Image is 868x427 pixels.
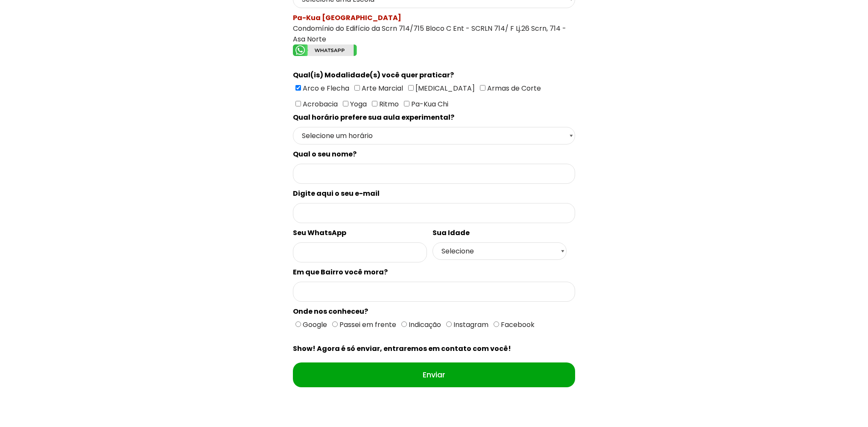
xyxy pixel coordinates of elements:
span: Instagram [452,320,488,330]
span: Pa-Kua Chi [409,99,448,109]
span: Facebook [499,320,535,330]
input: Acrobacia [295,101,301,106]
input: Yoga [343,101,348,106]
input: Arco e Flecha [295,85,301,91]
span: Arte Marcial [360,83,403,93]
spam: Sua Idade [433,228,470,238]
span: Arco e Flecha [301,83,349,93]
span: Acrobacia [301,99,338,109]
input: Arte Marcial [354,85,360,91]
input: Enviar [293,362,575,387]
spam: Qual(is) Modalidade(s) você quer praticar? [293,70,454,80]
spam: Pa-Kua [GEOGRAPHIC_DATA] [293,13,401,23]
span: Yoga [348,99,367,109]
spam: Show! Agora é só enviar, entraremos em contato com você! [293,344,511,353]
input: Indicação [401,321,407,327]
input: Passei em frente [332,321,338,327]
spam: Em que Bairro você mora? [293,267,388,277]
input: Ritmo [372,101,377,106]
input: Pa-Kua Chi [404,101,409,106]
spam: Qual o seu nome? [293,149,357,159]
spam: Digite aqui o seu e-mail [293,188,380,198]
span: Indicação [407,320,441,330]
span: Google [301,320,327,330]
span: [MEDICAL_DATA] [414,83,475,93]
img: whatsapp [293,44,357,56]
spam: Seu WhatsApp [293,228,346,238]
input: Google [295,321,301,327]
input: Armas de Corte [480,85,485,91]
span: Armas de Corte [485,83,541,93]
input: Instagram [446,321,452,327]
div: Condomínio do Edifício da Scrn 714/715 Bloco C Ent - SCRLN 714/ F Lj.26 Scrn, 714 - Asa Norte [293,12,575,59]
input: [MEDICAL_DATA] [408,85,414,91]
input: Facebook [494,321,499,327]
spam: Qual horário prefere sua aula experimental? [293,112,454,122]
span: Passei em frente [338,320,396,330]
span: Ritmo [377,99,399,109]
spam: Onde nos conheceu? [293,306,368,316]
